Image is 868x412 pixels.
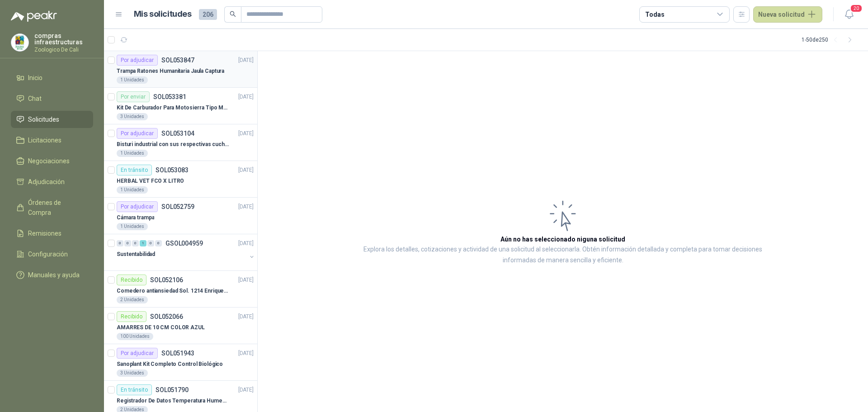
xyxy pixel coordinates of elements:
p: [DATE] [238,276,254,284]
div: 0 [155,240,162,246]
div: 3 Unidades [117,113,148,120]
span: Órdenes de Compra [28,198,85,218]
div: Por enviar [117,91,150,102]
span: Solicitudes [28,114,59,124]
p: SOL053847 [161,57,194,63]
a: Inicio [11,69,93,86]
h1: Mis solicitudes [134,8,192,21]
p: GSOL004959 [165,240,203,246]
p: AMARRES DE 10 CM COLOR AZUL [117,323,205,332]
div: Por adjudicar [117,348,158,359]
a: Por adjudicarSOL053847[DATE] Trampa Ratones Humanitaria Jaula Captura1 Unidades [104,51,257,88]
span: 20 [850,4,863,13]
p: SOL053104 [161,130,194,137]
a: Solicitudes [11,111,93,128]
p: HERBAL VET FCO X LITRO [117,177,184,185]
p: [DATE] [238,166,254,175]
p: Explora los detalles, cotizaciones y actividad de una solicitud al seleccionarla. Obtén informaci... [348,244,778,266]
a: Remisiones [11,225,93,242]
a: Por adjudicarSOL051943[DATE] Sanoplant Kit Completo Control Biológico3 Unidades [104,344,257,381]
div: Por adjudicar [117,201,158,212]
a: En tránsitoSOL053083[DATE] HERBAL VET FCO X LITRO1 Unidades [104,161,257,198]
div: 2 Unidades [117,296,148,303]
h3: Aún no has seleccionado niguna solicitud [500,234,625,244]
span: Licitaciones [28,135,61,145]
div: Por adjudicar [117,128,158,139]
div: Por adjudicar [117,55,158,66]
p: [DATE] [238,129,254,138]
div: 1 Unidades [117,76,148,84]
div: 0 [124,240,131,246]
a: Chat [11,90,93,107]
span: Inicio [28,73,42,83]
a: Por adjudicarSOL053104[DATE] Bisturi industrial con sus respectivas cuchillas segun muestra1 Unid... [104,124,257,161]
div: 1 Unidades [117,186,148,194]
img: Logo peakr [11,11,57,22]
div: Recibido [117,311,146,322]
p: SOL053381 [153,94,186,100]
div: Todas [645,9,664,19]
div: 1 Unidades [117,150,148,157]
div: 1 - 50 de 250 [802,33,857,47]
span: Configuración [28,249,68,259]
div: Recibido [117,275,146,285]
p: SOL052759 [161,204,194,210]
p: SOL052106 [150,277,183,283]
div: 100 Unidades [117,333,153,340]
p: compras infraestructuras [34,33,93,45]
button: Nueva solicitud [753,6,822,23]
a: Licitaciones [11,132,93,149]
div: En tránsito [117,165,152,175]
span: Remisiones [28,228,61,238]
p: Cámara trampa [117,213,154,222]
span: Chat [28,94,42,104]
a: Manuales y ayuda [11,266,93,284]
a: Órdenes de Compra [11,194,93,221]
span: Negociaciones [28,156,70,166]
a: Por enviarSOL053381[DATE] Kit De Carburador Para Motosierra Tipo M250 - Zama3 Unidades [104,88,257,124]
div: 1 [140,240,146,246]
p: [DATE] [238,313,254,321]
p: SOL052066 [150,313,183,320]
span: search [230,11,236,17]
p: [DATE] [238,203,254,211]
a: RecibidoSOL052106[DATE] Comedero antiansiedad Sol. 1214 Enriquecimiento2 Unidades [104,271,257,308]
div: 1 Unidades [117,223,148,230]
span: Adjudicación [28,177,65,187]
p: [DATE] [238,93,254,101]
p: Zoologico De Cali [34,47,93,52]
p: Comedero antiansiedad Sol. 1214 Enriquecimiento [117,287,229,295]
button: 20 [841,6,857,23]
p: SOL053083 [156,167,189,173]
a: Adjudicación [11,173,93,190]
p: SOL051790 [156,387,189,393]
p: [DATE] [238,56,254,65]
p: Sanoplant Kit Completo Control Biológico [117,360,223,369]
p: Trampa Ratones Humanitaria Jaula Captura [117,67,224,76]
div: 0 [117,240,123,246]
p: [DATE] [238,386,254,394]
div: 0 [147,240,154,246]
div: 0 [132,240,139,246]
p: Bisturi industrial con sus respectivas cuchillas segun muestra [117,140,229,149]
p: SOL051943 [161,350,194,356]
img: Company Logo [11,34,28,51]
a: Por adjudicarSOL052759[DATE] Cámara trampa1 Unidades [104,198,257,234]
a: RecibidoSOL052066[DATE] AMARRES DE 10 CM COLOR AZUL100 Unidades [104,308,257,344]
p: [DATE] [238,349,254,358]
span: Manuales y ayuda [28,270,80,280]
a: 0 0 0 1 0 0 GSOL004959[DATE] Sustentabilidad [117,238,255,267]
p: Registrador De Datos Temperatura Humedad Usb 32.000 Registro [117,397,229,405]
div: 3 Unidades [117,369,148,377]
span: 206 [199,9,217,20]
p: Sustentabilidad [117,250,155,259]
p: [DATE] [238,239,254,248]
a: Negociaciones [11,152,93,170]
p: Kit De Carburador Para Motosierra Tipo M250 - Zama [117,104,229,112]
div: En tránsito [117,384,152,395]
a: Configuración [11,246,93,263]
